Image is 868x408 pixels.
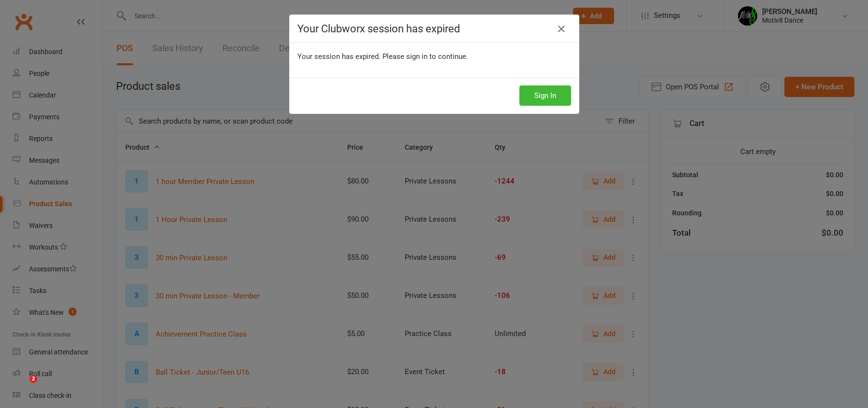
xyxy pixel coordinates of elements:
span: Your session has expired. Please sign in to continue. [297,52,468,61]
button: Sign In [519,85,571,106]
h4: Your Clubworx session has expired [297,23,571,35]
a: Close [554,21,569,37]
iframe: Intercom live chat [10,375,33,398]
span: 2 [29,375,37,383]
